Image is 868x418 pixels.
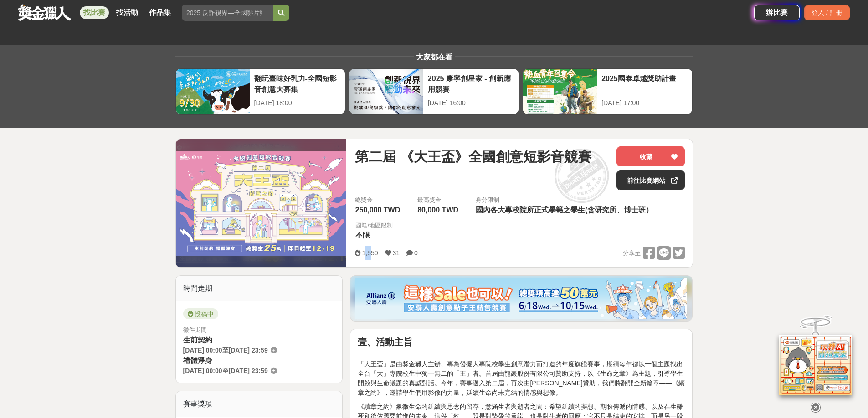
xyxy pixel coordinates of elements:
[523,68,693,115] a: 2025國泰卓越獎助計畫[DATE] 17:00
[175,68,345,115] a: 翻玩臺味好乳力-全國短影音創意大募集[DATE] 18:00
[145,6,175,19] a: 作品集
[355,221,393,230] div: 國籍/地區限制
[358,350,685,398] p: 「大王盃」是由獎金獵人主辦、專為發掘大專院校學生創意潛力而打造的年度旗艦賽事，期續每年都以一個主題找出全台「大」專院校生中獨一無二的「王」者。首屆由龍巖股份有限公司贊助支持，以《生命之章》為主題...
[222,347,229,354] span: 至
[183,308,218,319] span: 投稿中
[349,68,519,115] a: 2025 康寧創星家 - 創新應用競賽[DATE] 16:00
[183,357,212,364] span: 禮體淨身
[113,6,142,19] a: 找活動
[362,249,378,257] span: 1,550
[616,170,685,190] a: 前往比賽網站
[414,53,455,61] span: 大家都在看
[355,231,370,239] span: 不限
[183,367,222,374] span: [DATE] 00:00
[176,151,346,256] img: Cover Image
[183,336,212,344] span: 生前契約
[779,335,852,395] img: d2146d9a-e6f6-4337-9592-8cefde37ba6b.png
[176,391,343,417] div: 賽事獎項
[393,249,400,257] span: 31
[428,73,514,94] div: 2025 康寧創星家 - 創新應用競賽
[623,247,641,260] span: 分享至
[358,337,412,347] strong: 壹、活動主旨
[355,206,400,214] span: 250,000 TWD
[229,347,268,354] span: [DATE] 23:59
[417,206,458,214] span: 80,000 TWD
[80,6,109,19] a: 找比賽
[254,73,340,94] div: 翻玩臺味好乳力-全國短影音創意大募集
[222,367,229,374] span: 至
[804,5,850,20] div: 登入 / 註冊
[476,206,653,214] span: 國內各大專校院所正式學籍之學生(含研究所、博士班）
[182,5,273,21] input: 2025 反詐視界—全國影片競賽
[417,196,461,205] span: 最高獎金
[754,5,800,20] a: 辦比賽
[601,98,688,108] div: [DATE] 17:00
[183,327,207,333] span: 徵件期間
[355,196,402,205] span: 總獎金
[229,367,268,374] span: [DATE] 23:59
[601,73,688,94] div: 2025國泰卓越獎助計畫
[176,276,343,301] div: 時間走期
[616,146,685,166] button: 收藏
[355,278,687,319] img: dcc59076-91c0-4acb-9c6b-a1d413182f46.png
[254,98,340,108] div: [DATE] 18:00
[414,249,418,257] span: 0
[183,347,222,354] span: [DATE] 00:00
[355,146,591,167] span: 第二屆 《大王盃》全國創意短影音競賽
[428,98,514,108] div: [DATE] 16:00
[476,196,655,205] div: 身分限制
